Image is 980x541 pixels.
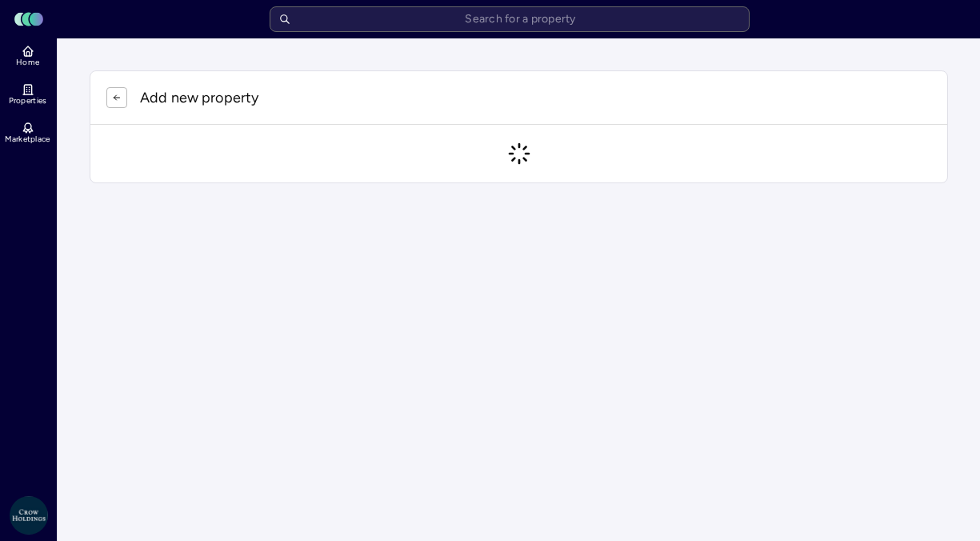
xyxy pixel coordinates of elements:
input: Search for a property [270,6,750,32]
span: Marketplace [5,134,50,144]
p: Add new property [140,87,258,108]
span: Properties [9,96,47,106]
span: Home [16,58,39,67]
img: Crow Holdings [10,496,48,535]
